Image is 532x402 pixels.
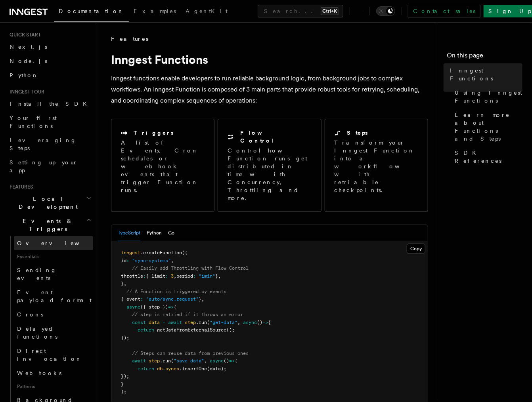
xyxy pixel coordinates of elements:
span: .run [196,320,207,325]
span: ({ step }) [140,304,168,310]
a: SDK References [452,146,522,168]
span: (); [226,327,235,333]
span: }); [121,335,129,341]
span: , [174,273,176,279]
span: AgentKit [186,8,228,14]
span: "1min" [199,273,215,279]
a: Inngest Functions [447,63,522,86]
span: { [174,304,176,310]
span: 3 [171,273,174,279]
a: Documentation [54,2,129,22]
span: : [193,273,196,279]
span: => [229,358,235,364]
button: Events & Triggers [6,214,93,236]
span: // step is retried if it throws an error [132,312,243,317]
span: Using Inngest Functions [455,89,522,105]
a: Setting up your app [6,155,93,177]
span: : [140,296,143,302]
span: , [124,281,126,286]
span: step [185,320,196,325]
span: id [121,258,126,263]
span: SDK References [455,149,522,165]
span: // Easily add Throttling with Flow Control [132,265,249,271]
button: Local Development [6,192,93,214]
span: . [163,366,165,372]
span: .insertOne [179,366,207,372]
a: Event payload format [14,285,93,307]
a: Contact sales [408,5,480,17]
span: Install the SDK [10,101,92,107]
a: Delayed functions [14,322,93,344]
span: Setting up your app [10,159,78,173]
h4: On this page [447,51,522,63]
span: , [171,258,174,263]
button: Copy [407,244,425,254]
span: period [176,273,193,279]
span: Examples [134,8,176,14]
span: { [268,320,271,325]
span: => [262,320,268,325]
span: } [121,281,124,286]
span: }); [121,373,129,379]
p: Transform your Inngest Function into a workflow with retriable checkpoints. [335,139,419,194]
span: "auto/sync.request" [146,296,199,302]
span: } [215,273,218,279]
span: async [210,358,224,364]
span: : [165,273,168,279]
span: } [199,296,201,302]
span: getDataFromExternalSource [157,327,226,333]
button: TypeScript [118,225,140,241]
a: Node.js [6,54,93,68]
span: "sync-systems" [132,258,171,263]
span: // Steps can reuse data from previous ones [132,351,249,356]
span: { [235,358,237,364]
span: Local Development [6,195,86,211]
span: ({ [182,250,188,255]
span: await [168,320,182,325]
p: Control how Function runs get distributed in time with Concurrency, Throttling and more. [228,147,311,202]
span: return [138,327,154,333]
span: Quick start [6,32,41,38]
span: Events & Triggers [6,217,86,233]
span: Event payload format [17,289,92,303]
span: .createFunction [140,250,182,255]
span: Overview [17,240,99,246]
span: Leveraging Steps [10,137,77,151]
a: AgentKit [181,2,232,21]
button: Toggle dark mode [376,6,395,16]
button: Search...Ctrl+K [258,5,343,17]
span: .run [160,358,171,364]
span: const [132,320,146,325]
h2: Triggers [134,129,174,137]
span: Delayed functions [17,326,57,340]
span: Direct invocation [17,348,82,362]
a: Using Inngest Functions [452,86,522,108]
span: throttle [121,273,143,279]
span: Learn more about Functions and Steps [455,111,522,143]
span: : [143,273,146,279]
a: Crons [14,307,93,322]
span: await [132,358,146,364]
span: ( [207,320,210,325]
a: Install the SDK [6,97,93,111]
span: (data); [207,366,226,372]
a: Python [6,68,93,82]
span: async [243,320,257,325]
a: StepsTransform your Inngest Function into a workflow with retriable checkpoints. [325,119,428,212]
span: Node.js [10,58,47,64]
a: Your first Functions [6,111,93,133]
span: Features [111,35,148,43]
span: Your first Functions [10,115,57,129]
span: => [168,304,174,310]
span: // A Function is triggered by events [126,289,226,294]
a: Sending events [14,263,93,285]
span: } [121,381,124,387]
span: Documentation [59,8,124,14]
span: Webhooks [17,370,61,376]
span: { event [121,296,140,302]
a: Learn more about Functions and Steps [452,108,522,146]
h2: Flow Control [240,129,311,145]
span: ); [121,389,126,394]
span: "save-data" [174,358,204,364]
span: , [218,273,221,279]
